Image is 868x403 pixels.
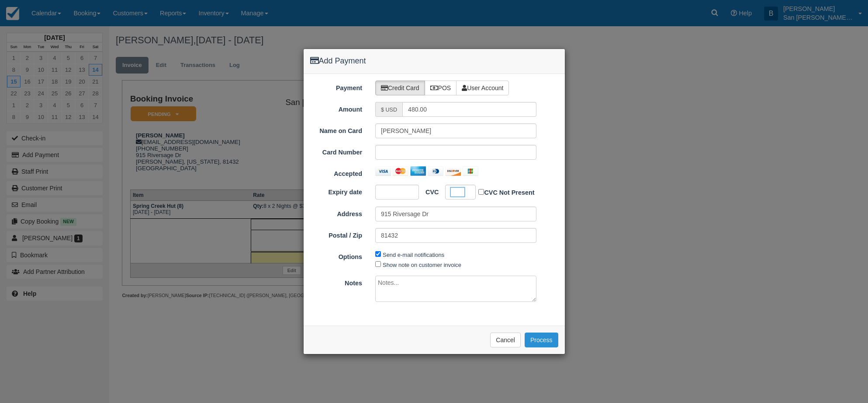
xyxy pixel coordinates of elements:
label: Credit Card [375,81,425,95]
input: CVC Not Present [478,189,484,195]
label: CVC [419,185,439,197]
label: Name on Card [304,123,369,136]
iframe: To enrich screen reader interactions, please activate Accessibility in Grammarly extension settings [451,188,464,196]
label: Notes [304,276,369,288]
label: Expiry date [304,185,369,197]
h4: Add Payment [310,56,558,67]
label: POS [425,81,457,95]
button: Cancel [490,333,521,347]
label: CVC Not Present [478,187,534,197]
label: Postal / Zip [304,228,369,240]
label: Show note on customer invoice [383,262,461,268]
iframe: To enrich screen reader interactions, please activate Accessibility in Grammarly extension settings [381,148,531,157]
label: Send e-mail notifications [383,252,444,258]
iframe: To enrich screen reader interactions, please activate Accessibility in Grammarly extension settings [381,188,407,196]
label: Payment [304,81,369,93]
button: Process [525,333,558,347]
input: Valid amount required. [402,102,536,117]
label: Card Number [304,145,369,157]
label: Options [304,249,369,262]
label: Address [304,207,369,219]
small: $ USD [381,107,397,113]
label: Amount [304,102,369,114]
label: Accepted [304,166,369,179]
label: User Account [456,81,509,95]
